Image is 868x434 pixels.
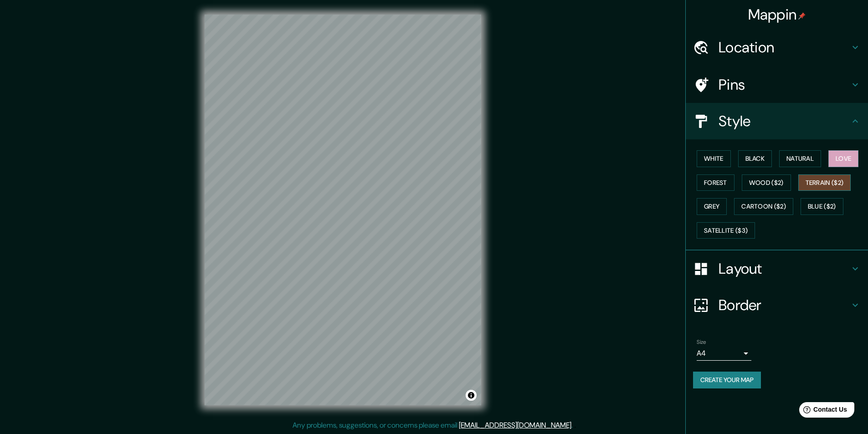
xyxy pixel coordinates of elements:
[798,174,851,191] button: Terrain ($2)
[738,150,772,167] button: Black
[697,222,755,239] button: Satellite ($3)
[693,372,761,388] button: Create your map
[686,250,868,287] div: Layout
[697,198,727,215] button: Grey
[205,15,481,405] canvas: Map
[686,66,868,103] div: Pins
[828,150,858,167] button: Love
[734,198,793,215] button: Cartoon ($2)
[697,338,706,346] label: Size
[801,198,843,215] button: Blue ($2)
[574,420,576,431] div: .
[697,346,751,361] div: A4
[742,174,791,191] button: Wood ($2)
[466,390,477,401] button: Toggle attribution
[787,398,858,424] iframe: Help widget launcher
[293,420,573,431] p: Any problems, suggestions, or concerns please email .
[719,38,850,56] h4: Location
[779,150,821,167] button: Natural
[748,5,806,24] h4: Mappin
[686,29,868,66] div: Location
[719,112,850,130] h4: Style
[573,420,574,431] div: .
[697,174,734,191] button: Forest
[719,76,850,94] h4: Pins
[719,296,850,314] h4: Border
[459,420,571,430] a: [EMAIL_ADDRESS][DOMAIN_NAME]
[798,12,806,20] img: pin-icon.png
[697,150,731,167] button: White
[686,103,868,139] div: Style
[719,260,850,278] h4: Layout
[686,287,868,323] div: Border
